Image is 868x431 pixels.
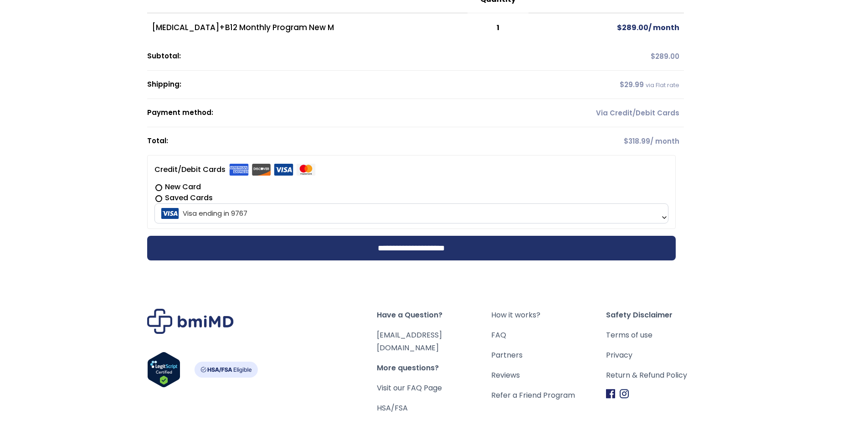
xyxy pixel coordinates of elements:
span: 29.99 [620,80,644,89]
span: Visa ending in 9767 [154,203,668,223]
th: Subtotal: [147,42,529,71]
th: Payment method: [147,99,529,127]
a: Visit our FAQ Page [377,383,442,393]
img: Brand Logo [147,309,234,334]
span: $ [624,136,628,146]
span: $ [620,80,624,89]
img: Amex [229,164,249,176]
span: Visa ending in 9767 [157,204,666,223]
span: 289.00 [651,52,679,61]
label: New Card [154,182,668,192]
small: via Flat rate [646,81,679,89]
label: Saved Cards [154,192,668,203]
a: Terms of use [606,329,721,342]
td: / month [529,13,683,42]
th: Shipping: [147,71,529,99]
img: Facebook [606,389,615,399]
th: Total: [147,127,529,155]
img: Visa [274,164,293,176]
img: Discover [252,164,271,176]
a: Privacy [606,349,721,362]
img: Mastercard [296,164,316,176]
td: Via Credit/Debit Cards [529,99,683,127]
a: Reviews [491,369,606,382]
span: Safety Disclaimer [606,309,721,322]
a: Verify LegitScript Approval for www.bmimd.com [147,352,180,392]
span: 289.00 [617,22,648,33]
span: 318.99 [624,136,650,146]
a: Return & Refund Policy [606,369,721,382]
a: Partners [491,349,606,362]
img: HSA-FSA [194,362,258,378]
a: HSA/FSA [377,403,408,413]
a: How it works? [491,309,606,322]
a: Refer a Friend Program [491,389,606,402]
td: / month [529,127,683,155]
span: Have a Question? [377,309,492,322]
td: [MEDICAL_DATA]+B12 Monthly Program New M [147,13,468,42]
label: Credit/Debit Cards [154,162,316,177]
span: More questions? [377,362,492,374]
a: FAQ [491,329,606,342]
img: Instagram [620,389,629,399]
a: [EMAIL_ADDRESS][DOMAIN_NAME] [377,330,442,353]
span: $ [651,52,655,61]
td: 1 [467,13,529,42]
span: $ [617,22,622,33]
img: Verify Approval for www.bmimd.com [147,352,180,388]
